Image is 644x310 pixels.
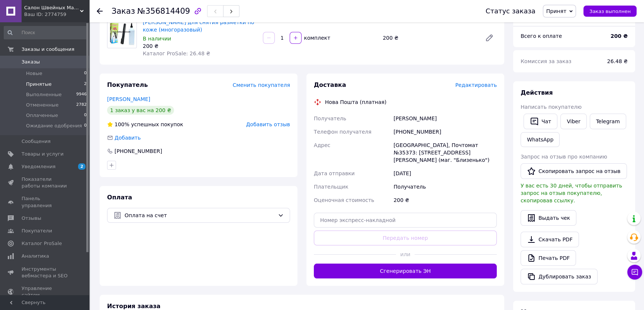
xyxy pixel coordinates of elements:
span: Выполненные [26,91,62,98]
span: Доставка [314,81,346,88]
span: Принятые [26,81,52,88]
div: 1 заказ у вас на 200 ₴ [107,106,174,115]
span: У вас есть 30 дней, чтобы отправить запрос на отзыв покупателю, скопировав ссылку. [521,183,622,203]
span: Новые [26,70,42,77]
div: Статус заказа [486,7,535,15]
span: Получатель [314,115,346,121]
a: Печать PDF [521,250,576,266]
span: Заказ выполнен [589,9,631,14]
span: Управление сайтом [22,285,69,298]
button: Чат с покупателем [627,265,642,280]
div: Вернуться назад [97,7,103,15]
span: 2 [78,163,86,170]
span: 0 [84,112,87,119]
a: Viber [560,114,586,129]
button: Скопировать запрос на отзыв [521,163,627,179]
span: Показатели работы компании [22,176,69,189]
span: Плательщик [314,184,348,190]
div: [PERSON_NAME] [392,112,498,125]
button: Дублировать заказ [521,269,598,284]
span: Дата отправки [314,170,355,176]
span: Сменить покупателя [233,82,290,88]
span: Отмененные [26,102,58,108]
span: Телефон получателя [314,129,371,135]
span: Уведомления [22,163,55,170]
a: Редактировать [482,30,497,45]
span: 2 [84,81,87,88]
span: 9946 [76,91,87,98]
span: Покупатель [107,81,148,88]
span: Оплата на счет [125,211,275,219]
div: Нова Пошта (платная) [323,98,388,106]
span: Каталог ProSale: 26.48 ₴ [143,50,210,56]
div: успешных покупок [107,121,183,128]
span: Написать покупателю [521,104,582,110]
a: WhatsApp [521,132,560,147]
input: Поиск [4,26,87,39]
div: [PHONE_NUMBER] [392,125,498,138]
div: [GEOGRAPHIC_DATA], Почтомат №35373: [STREET_ADDRESS][PERSON_NAME] (маг. "Близенько") [392,138,498,167]
input: Номер экспресс-накладной [314,213,497,228]
span: Адрес [314,142,330,148]
a: Telegram [590,114,626,129]
div: Ваш ID: 2774759 [24,11,89,18]
span: №356814409 [137,7,190,16]
div: 200 ₴ [143,42,257,50]
button: Чат [524,114,557,129]
div: Получатель [392,180,498,193]
span: Товары и услуги [22,151,64,157]
img: Маркер для снятия разметки по коже (многоразовый) [107,19,136,48]
span: Каталог ProSale [22,240,62,247]
button: Сгенерировать ЭН [314,264,497,278]
span: Добавить [115,135,141,141]
div: [PHONE_NUMBER] [114,147,163,155]
span: 2782 [76,102,87,108]
span: Аналитика [22,253,49,260]
span: или [396,251,414,258]
span: Заказы [22,59,40,65]
b: 200 ₴ [611,33,628,39]
span: Заказы и сообщения [22,46,74,53]
span: Действия [521,89,553,96]
div: комплект [302,34,331,42]
span: Заказ [112,7,135,16]
span: История заказа [107,303,161,310]
div: 200 ₴ [380,33,479,43]
span: Сообщения [22,138,51,145]
span: Отзывы [22,215,41,222]
span: Всего к оплате [521,33,562,39]
span: Комиссия за заказ [521,58,571,64]
span: В наличии [143,36,171,42]
span: Оплаченные [26,112,58,119]
span: Салон Швейных Машин [24,4,80,11]
span: Редактировать [455,82,497,88]
a: [PERSON_NAME] [107,96,150,102]
div: 200 ₴ [392,193,498,207]
a: [PERSON_NAME] для снятия разметки по коже (многоразовый) [143,19,254,33]
span: Оценочная стоимость [314,197,374,203]
span: Принят [546,8,566,14]
span: Панель управления [22,195,69,209]
span: 100% [115,121,129,127]
span: Оплата [107,194,132,201]
span: 0 [84,123,87,129]
span: 0 [84,70,87,77]
span: Добавить отзыв [246,121,290,127]
div: [DATE] [392,167,498,180]
span: Инструменты вебмастера и SEO [22,266,69,279]
button: Заказ выполнен [583,6,637,17]
span: Запрос на отзыв про компанию [521,154,607,160]
button: Выдать чек [521,210,576,226]
span: Покупатели [22,228,52,234]
span: 26.48 ₴ [607,58,628,64]
a: Скачать PDF [521,232,579,247]
span: Ожидание одобрения [26,123,82,129]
